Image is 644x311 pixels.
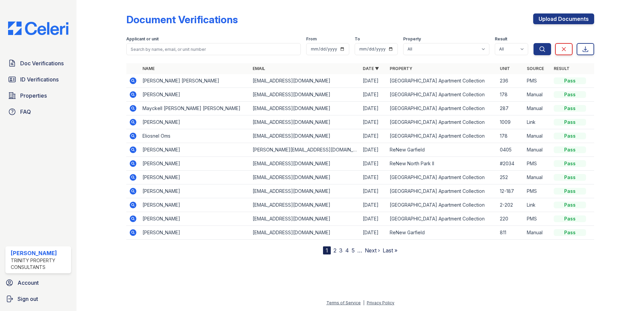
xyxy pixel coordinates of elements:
td: [PERSON_NAME] [140,198,250,212]
label: Result [495,36,507,42]
td: [EMAIL_ADDRESS][DOMAIN_NAME] [250,226,360,240]
a: Source [527,66,544,71]
td: Link [524,115,551,129]
div: Pass [554,105,586,112]
td: [DATE] [360,102,387,115]
td: [EMAIL_ADDRESS][DOMAIN_NAME] [250,74,360,88]
div: Pass [554,91,586,98]
td: [PERSON_NAME] [140,88,250,102]
label: Property [403,36,421,42]
td: [EMAIL_ADDRESS][DOMAIN_NAME] [250,157,360,171]
div: Document Verifications [126,13,238,26]
td: 220 [497,212,524,226]
a: Unit [500,66,510,71]
a: Date ▼ [363,66,379,71]
a: Properties [5,89,71,102]
td: [EMAIL_ADDRESS][DOMAIN_NAME] [250,184,360,198]
td: Manual [524,171,551,184]
a: Doc Verifications [5,57,71,70]
td: [PERSON_NAME][EMAIL_ADDRESS][DOMAIN_NAME] [250,143,360,157]
input: Search by name, email, or unit number [126,43,301,55]
td: [EMAIL_ADDRESS][DOMAIN_NAME] [250,129,360,143]
div: Trinity Property Consultants [11,257,68,271]
td: [DATE] [360,212,387,226]
a: Next › [365,247,380,254]
div: Pass [554,229,586,236]
span: ID Verifications [20,75,59,83]
a: ID Verifications [5,73,71,86]
td: [GEOGRAPHIC_DATA] Apartment Collection [387,212,497,226]
a: 2 [333,247,336,254]
a: 3 [339,247,343,254]
td: [GEOGRAPHIC_DATA] Apartment Collection [387,198,497,212]
td: [DATE] [360,171,387,184]
td: [GEOGRAPHIC_DATA] Apartment Collection [387,171,497,184]
td: 0405 [497,143,524,157]
label: Applicant or unit [126,36,159,42]
a: Sign out [3,292,74,306]
td: 178 [497,88,524,102]
td: Mayckell [PERSON_NAME] [PERSON_NAME] [140,102,250,115]
td: Manual [524,129,551,143]
span: Doc Verifications [20,59,64,67]
td: 252 [497,171,524,184]
label: From [306,36,317,42]
a: Terms of Service [326,300,361,305]
td: [GEOGRAPHIC_DATA] Apartment Collection [387,102,497,115]
td: #2034 [497,157,524,171]
td: [EMAIL_ADDRESS][DOMAIN_NAME] [250,171,360,184]
a: FAQ [5,105,71,118]
td: Link [524,198,551,212]
td: [EMAIL_ADDRESS][DOMAIN_NAME] [250,212,360,226]
td: [GEOGRAPHIC_DATA] Apartment Collection [387,115,497,129]
td: Manual [524,226,551,240]
td: [PERSON_NAME] [140,212,250,226]
td: [PERSON_NAME] [140,184,250,198]
td: [DATE] [360,88,387,102]
a: Account [3,276,74,289]
td: [DATE] [360,74,387,88]
div: Pass [554,77,586,84]
a: Upload Documents [533,13,594,24]
td: [EMAIL_ADDRESS][DOMAIN_NAME] [250,198,360,212]
span: FAQ [20,108,31,116]
td: [PERSON_NAME] [140,226,250,240]
td: [PERSON_NAME] [140,115,250,129]
td: [GEOGRAPHIC_DATA] Apartment Collection [387,184,497,198]
td: 12-187 [497,184,524,198]
td: [PERSON_NAME] [PERSON_NAME] [140,74,250,88]
td: Manual [524,88,551,102]
span: … [357,246,362,254]
td: [DATE] [360,129,387,143]
td: [PERSON_NAME] [140,157,250,171]
div: | [363,300,364,305]
td: [GEOGRAPHIC_DATA] Apartment Collection [387,129,497,143]
td: PMS [524,212,551,226]
td: [DATE] [360,143,387,157]
a: Last » [383,247,397,254]
div: Pass [554,119,586,126]
a: Property [390,66,412,71]
td: [EMAIL_ADDRESS][DOMAIN_NAME] [250,115,360,129]
td: [EMAIL_ADDRESS][DOMAIN_NAME] [250,88,360,102]
a: Name [142,66,155,71]
td: PMS [524,74,551,88]
td: [DATE] [360,157,387,171]
td: PMS [524,184,551,198]
td: [GEOGRAPHIC_DATA] Apartment Collection [387,74,497,88]
div: Pass [554,202,586,208]
td: [PERSON_NAME] [140,171,250,184]
td: [DATE] [360,115,387,129]
td: [PERSON_NAME] [140,143,250,157]
a: 5 [352,247,355,254]
div: Pass [554,160,586,167]
td: Manual [524,102,551,115]
div: 1 [323,246,331,254]
img: CE_Logo_Blue-a8612792a0a2168367f1c8372b55b34899dd931a85d93a1a3d3e32e68fde9ad4.png [3,22,74,35]
td: 811 [497,226,524,240]
a: 4 [345,247,349,254]
a: Privacy Policy [367,300,394,305]
td: Eliosnel Oms [140,129,250,143]
td: [GEOGRAPHIC_DATA] Apartment Collection [387,88,497,102]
